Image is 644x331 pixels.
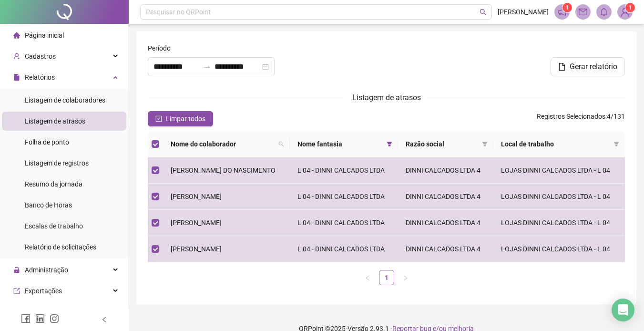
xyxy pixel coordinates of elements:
[570,61,617,72] span: Gerar relatório
[148,43,171,53] span: Período
[480,9,487,16] span: search
[203,63,211,71] span: swap-right
[155,115,162,122] span: check-square
[493,236,625,262] td: LOJAS DINNI CALCADOS LTDA - L 04
[25,222,83,230] span: Escalas de trabalho
[25,52,56,60] span: Cadastros
[290,184,398,210] td: L 04 - DINNI CALCADOS LTDA
[579,8,587,16] span: mail
[171,245,222,253] span: [PERSON_NAME]
[625,3,635,12] sup: Atualize o seu contato no menu Meus Dados
[171,193,222,200] span: [PERSON_NAME]
[558,63,566,71] span: file
[498,7,549,17] span: [PERSON_NAME]
[13,74,20,81] span: file
[537,111,625,126] span: : 4 / 131
[13,288,20,294] span: export
[297,139,383,149] span: Nome fantasia
[537,113,605,120] span: Registros Selecionados
[25,180,82,188] span: Resumo da jornada
[379,270,394,285] li: 1
[276,137,286,151] span: search
[25,96,105,104] span: Listagem de colaboradores
[612,137,621,151] span: filter
[406,139,478,149] span: Razão social
[558,8,566,16] span: notification
[13,267,20,273] span: lock
[385,137,394,151] span: filter
[352,93,421,102] span: Listagem de atrasos
[21,314,31,323] span: facebook
[25,31,64,39] span: Página inicial
[101,316,108,323] span: left
[290,157,398,184] td: L 04 - DINNI CALCADOS LTDA
[566,4,569,11] span: 1
[398,184,493,210] td: DINNI CALCADOS LTDA 4
[171,166,276,174] span: [PERSON_NAME] DO NASCIMENTO
[398,270,413,285] li: Próxima página
[398,157,493,184] td: DINNI CALCADOS LTDA 4
[493,157,625,184] td: LOJAS DINNI CALCADOS LTDA - L 04
[171,139,275,149] span: Nome do colaborador
[482,141,488,147] span: filter
[290,236,398,262] td: L 04 - DINNI CALCADOS LTDA
[166,114,205,124] span: Limpar todos
[480,137,490,151] span: filter
[25,266,68,274] span: Administração
[360,270,375,285] button: left
[562,3,572,12] sup: 1
[387,141,392,147] span: filter
[613,141,619,147] span: filter
[290,210,398,236] td: L 04 - DINNI CALCADOS LTDA
[25,117,85,125] span: Listagem de atrasos
[25,201,72,209] span: Banco de Horas
[600,8,608,16] span: bell
[493,210,625,236] td: LOJAS DINNI CALCADOS LTDA - L 04
[13,53,20,60] span: user-add
[618,5,632,19] img: 94659
[25,159,89,167] span: Listagem de registros
[398,270,413,285] button: right
[148,111,213,126] button: Limpar todos
[379,270,394,285] a: 1
[25,287,62,295] span: Exportações
[612,299,634,321] div: Open Intercom Messenger
[493,184,625,210] td: LOJAS DINNI CALCADOS LTDA - L 04
[25,243,96,251] span: Relatório de solicitações
[25,138,69,146] span: Folha de ponto
[629,4,632,11] span: 1
[25,73,55,81] span: Relatórios
[278,141,284,147] span: search
[360,270,375,285] li: Página anterior
[203,63,211,71] span: to
[398,236,493,262] td: DINNI CALCADOS LTDA 4
[501,139,610,149] span: Local de trabalho
[551,57,625,76] button: Gerar relatório
[35,314,45,323] span: linkedin
[365,275,370,281] span: left
[171,219,222,227] span: [PERSON_NAME]
[403,275,409,281] span: right
[13,32,20,39] span: home
[50,314,59,323] span: instagram
[398,210,493,236] td: DINNI CALCADOS LTDA 4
